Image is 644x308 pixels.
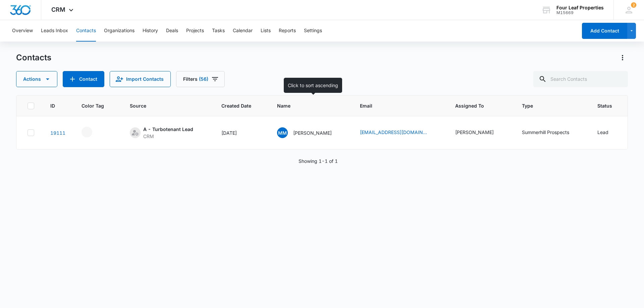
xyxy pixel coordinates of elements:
h1: Contacts [16,53,51,63]
button: History [143,20,158,42]
button: Add Contact [63,71,104,87]
div: - - Select to Edit Field [82,127,104,137]
span: CRM [51,6,65,13]
button: Leads Inbox [41,20,68,42]
div: Email - moniquealeese3@gmail.com - Select to Edit Field [360,129,439,137]
span: Source [130,102,196,109]
span: 2 [631,2,636,8]
button: Tasks [212,20,225,42]
p: [PERSON_NAME] [293,129,332,136]
button: Reports [279,20,296,42]
input: Search Contacts [533,71,628,87]
span: Status [597,102,612,109]
button: Organizations [104,20,135,42]
button: Contacts [76,20,96,42]
button: Projects [186,20,204,42]
span: Color Tag [82,102,104,109]
a: [EMAIL_ADDRESS][DOMAIN_NAME] [360,129,427,136]
span: Assigned To [455,102,496,109]
button: Actions [16,71,57,87]
div: Name - Monique McKinley - Select to Edit Field [277,127,344,138]
span: MM [277,127,288,138]
button: Add Contact [582,23,627,39]
div: account name [556,5,604,10]
div: Lead [597,129,608,136]
button: Lists [261,20,271,42]
div: Assigned To - Kelly Mursch - Select to Edit Field [455,129,506,137]
div: Status - Lead - Select to Edit Field [597,129,621,137]
div: [PERSON_NAME] [455,129,494,136]
button: Deals [166,20,178,42]
div: Source - [object Object] - Select to Edit Field [130,126,205,140]
span: Created Date [221,102,251,109]
div: CRM [143,133,193,140]
span: Email [360,102,429,109]
span: Name [277,102,334,109]
a: Navigate to contact details page for Monique McKinley [50,130,65,136]
button: Overview [12,20,33,42]
div: [DATE] [221,129,261,136]
div: A - Turbotenant Lead [143,126,193,133]
span: ID [50,102,56,109]
div: Click to sort ascending [284,78,342,93]
button: Calendar [233,20,253,42]
span: Type [522,102,572,109]
div: Type - Summerhill Prospects - Select to Edit Field [522,129,581,137]
span: (56) [199,77,208,81]
p: Showing 1-1 of 1 [299,158,338,165]
div: Summerhill Prospects [522,129,569,136]
button: Actions [617,52,628,63]
div: account id [556,10,604,15]
div: notifications count [631,2,636,8]
button: Settings [304,20,322,42]
button: Import Contacts [110,71,171,87]
button: Filters [176,71,225,87]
